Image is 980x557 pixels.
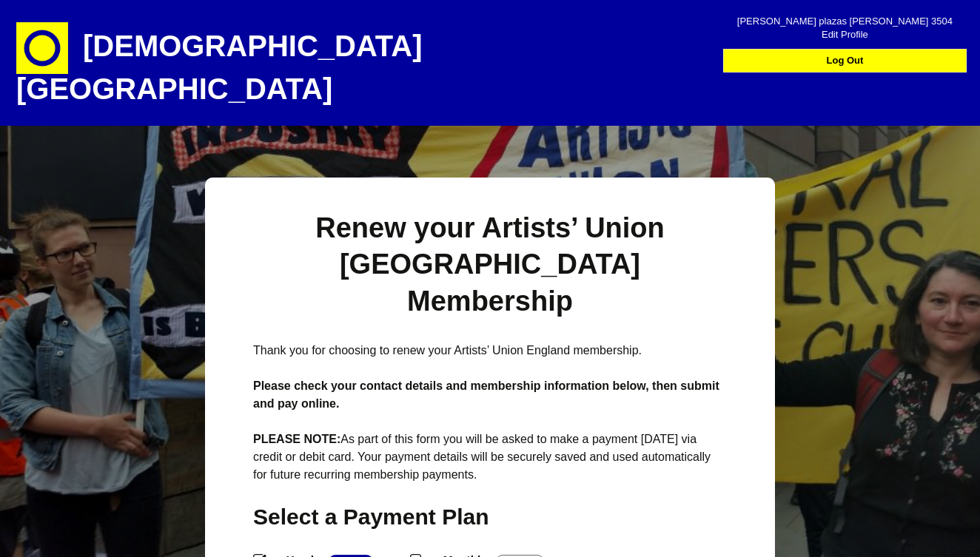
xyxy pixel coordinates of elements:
[253,342,727,359] p: Thank you for choosing to renew your Artists’ Union England membership.
[737,10,953,23] span: [PERSON_NAME] plazas [PERSON_NAME] 3504
[16,22,68,74] img: circle-e1448293145835.png
[737,23,953,36] span: Edit Profile
[253,433,340,445] strong: PLEASE NOTE:
[253,504,489,529] span: Select a Payment Plan
[253,210,727,320] h1: Renew your Artists’ Union [GEOGRAPHIC_DATA] Membership
[253,431,727,484] p: As part of this form you will be asked to make a payment [DATE] via credit or debit card. Your pa...
[253,379,719,410] strong: Please check your contact details and membership information below, then submit and pay online.
[727,50,963,72] a: Log Out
